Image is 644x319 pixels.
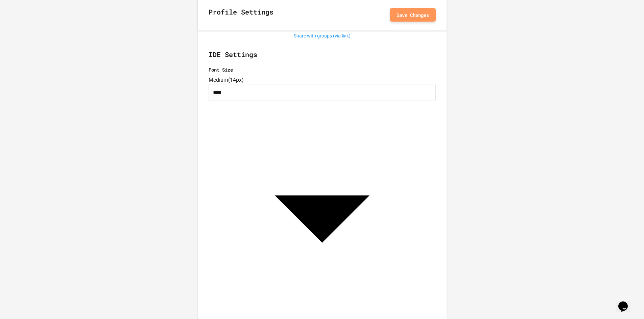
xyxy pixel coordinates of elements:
[616,292,637,312] iframe: chat widget
[209,76,436,84] div: Medium ( 14px )
[390,8,436,22] button: Save Changes
[209,7,273,24] h2: Profile Settings
[290,31,354,41] button: Share with groups (via link)
[209,49,436,66] h2: IDE Settings
[209,66,436,73] label: Font Size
